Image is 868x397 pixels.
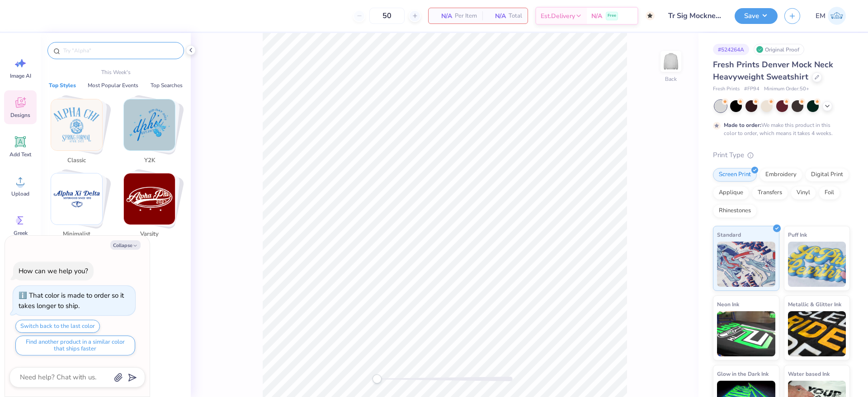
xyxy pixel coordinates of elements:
[713,204,757,218] div: Rhinestones
[608,13,616,19] span: Free
[62,230,91,239] span: Minimalist
[369,8,405,24] input: – –
[752,186,788,200] div: Transfers
[724,121,835,137] div: We make this product in this color to order, which means it takes 4 weeks.
[788,230,807,239] span: Puff Ink
[434,11,452,21] span: N/A
[713,150,850,160] div: Print Type
[811,7,850,25] a: EM
[455,11,477,21] span: Per Item
[135,230,164,239] span: Varsity
[828,7,846,25] img: Edlyn May Silvestre
[816,11,826,21] span: EM
[717,369,769,378] span: Glow in the Dark Ink
[124,99,175,150] img: Y2K
[148,81,185,90] button: Top Searches
[15,336,135,355] button: Find another product in a similar color that ships faster
[541,11,575,21] span: Est. Delivery
[713,186,749,200] div: Applique
[14,229,28,237] span: Greek
[62,46,178,55] input: Try "Alpha"
[805,168,849,182] div: Digital Print
[717,242,775,287] img: Standard
[45,173,113,243] button: Stack Card Button Minimalist
[764,85,809,93] span: Minimum Order: 50 +
[788,369,830,378] span: Water based Ink
[19,291,124,310] div: That color is made to order so it takes longer to ship.
[791,186,816,200] div: Vinyl
[110,240,141,250] button: Collapse
[591,11,602,21] span: N/A
[759,168,802,182] div: Embroidery
[713,168,757,182] div: Screen Print
[713,85,740,93] span: Fresh Prints
[51,99,102,150] img: Classic
[717,230,741,239] span: Standard
[713,44,749,55] div: # 524264A
[118,173,186,243] button: Stack Card Button Varsity
[45,99,113,168] button: Stack Card Button Classic
[509,11,522,21] span: Total
[717,299,739,309] span: Neon Ink
[735,8,778,24] button: Save
[662,52,680,70] img: Back
[124,173,175,224] img: Varsity
[46,81,79,90] button: Top Styles
[85,81,141,90] button: Most Popular Events
[19,266,88,276] div: How can we help you?
[51,173,102,224] img: Minimalist
[15,320,100,333] button: Switch back to the last color
[488,11,506,21] span: N/A
[10,112,30,119] span: Designs
[788,299,841,309] span: Metallic & Glitter Ink
[788,311,846,356] img: Metallic & Glitter Ink
[118,99,186,168] button: Stack Card Button Y2K
[373,374,382,383] div: Accessibility label
[101,68,131,76] p: This Week's
[9,151,31,158] span: Add Text
[665,75,677,83] div: Back
[744,85,759,93] span: # FP94
[819,186,840,200] div: Foil
[135,156,164,165] span: Y2K
[754,44,804,55] div: Original Proof
[661,7,728,25] input: Untitled Design
[62,156,91,165] span: Classic
[724,121,761,129] strong: Made to order:
[713,59,833,82] span: Fresh Prints Denver Mock Neck Heavyweight Sweatshirt
[10,72,31,79] span: Image AI
[11,190,29,197] span: Upload
[717,311,775,356] img: Neon Ink
[788,242,846,287] img: Puff Ink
